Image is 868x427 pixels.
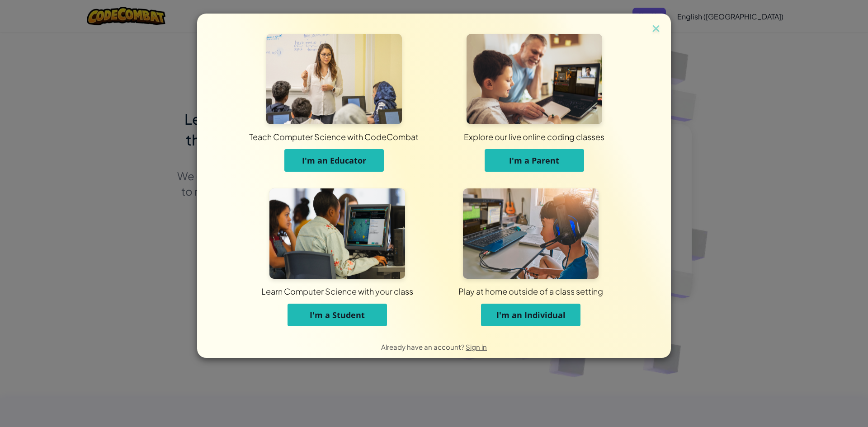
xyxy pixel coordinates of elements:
[496,310,566,320] span: I'm an Individual
[485,149,584,172] button: I'm a Parent
[284,149,384,172] button: I'm an Educator
[481,304,580,326] button: I'm an Individual
[310,310,365,320] span: I'm a Student
[308,286,753,297] div: Play at home outside of a class setting
[650,23,662,36] img: close icon
[509,155,559,166] span: I'm a Parent
[266,34,402,124] img: For Educators
[381,343,466,351] span: Already have an account?
[302,131,767,142] div: Explore our live online coding classes
[269,188,405,279] img: For Students
[288,304,387,326] button: I'm a Student
[463,188,599,279] img: For Individuals
[466,343,487,351] a: Sign in
[302,155,366,166] span: I'm an Educator
[467,34,602,124] img: For Parents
